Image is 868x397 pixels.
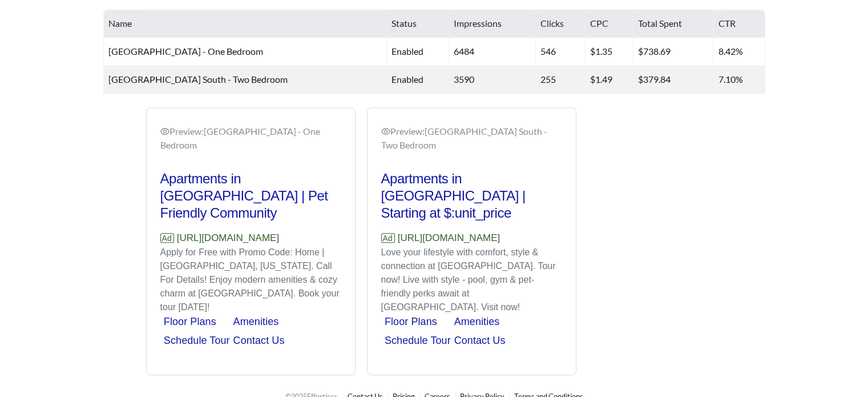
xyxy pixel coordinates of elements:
th: Status [387,10,449,38]
td: $379.84 [633,66,714,94]
td: 8.42% [713,38,765,66]
td: 255 [536,66,586,94]
h2: Apartments in [GEOGRAPHIC_DATA] | Starting at $:unit_price [381,170,562,222]
td: 7.10% [713,66,765,94]
th: Name [104,10,387,38]
p: [URL][DOMAIN_NAME] [381,231,562,246]
span: [GEOGRAPHIC_DATA] South - Two Bedroom [108,74,288,85]
th: Impressions [449,10,535,38]
span: Ad [381,233,395,243]
p: Love your lifestyle with comfort, style & connection at [GEOGRAPHIC_DATA]. Tour now! Live with st... [381,246,562,314]
a: Floor Plans [385,316,437,327]
span: [GEOGRAPHIC_DATA] - One Bedroom [108,46,263,57]
div: Preview: [GEOGRAPHIC_DATA] South - Two Bedroom [381,125,562,152]
td: $738.69 [633,38,714,66]
td: 3590 [449,66,535,94]
span: CPC [590,18,608,29]
a: Schedule Tour [385,335,451,346]
span: CTR [718,18,735,29]
td: 6484 [449,38,535,66]
a: Contact Us [454,335,506,346]
span: enabled [391,46,423,57]
a: Amenities [454,316,500,327]
td: 546 [536,38,586,66]
span: eye [381,127,390,136]
td: $1.49 [586,66,633,94]
th: Clicks [536,10,586,38]
td: $1.35 [586,38,633,66]
span: enabled [391,74,423,85]
th: Total Spent [633,10,714,38]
